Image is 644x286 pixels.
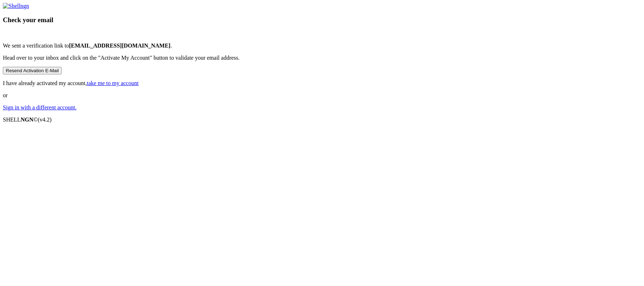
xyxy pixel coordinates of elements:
a: take me to my account [87,80,139,86]
img: Shellngn [3,3,29,9]
b: [EMAIL_ADDRESS][DOMAIN_NAME] [69,43,171,49]
p: I have already activated my account, [3,80,641,87]
h3: Check your email [3,16,641,24]
button: Resend Activation E-Mail [3,67,62,74]
p: We sent a verification link to . [3,43,641,49]
a: Sign in with a different account. [3,104,77,110]
div: or [3,3,641,111]
span: 4.2.0 [38,117,52,123]
p: Head over to your inbox and click on the "Activate My Account" button to validate your email addr... [3,55,641,61]
b: NGN [21,117,34,123]
span: SHELL © [3,117,52,123]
